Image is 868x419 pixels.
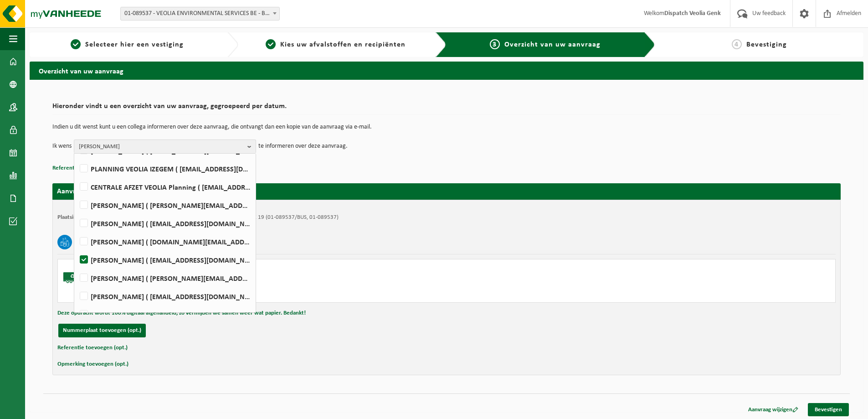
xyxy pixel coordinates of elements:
button: Referentie toevoegen (opt.) [52,162,123,174]
span: Overzicht van uw aanvraag [504,41,601,48]
img: BL-SO-LV.png [62,264,90,291]
div: Zelfaanlevering [99,279,483,286]
button: Opmerking toevoegen (opt.) [57,358,128,370]
strong: Aanvraag voor [DATE] [57,188,125,195]
label: [PERSON_NAME] ( [PERSON_NAME][EMAIL_ADDRESS][DOMAIN_NAME] ) [78,198,251,212]
label: [PERSON_NAME] ( [EMAIL_ADDRESS][DOMAIN_NAME] ) [78,308,251,321]
a: 2Kies uw afvalstoffen en recipiënten [243,39,429,50]
h2: Overzicht van uw aanvraag [30,62,863,79]
label: [PERSON_NAME] ( [DOMAIN_NAME][EMAIL_ADDRESS][DOMAIN_NAME] ) [78,235,251,248]
span: 2 [266,39,276,49]
p: te informeren over deze aanvraag. [258,140,348,153]
strong: Dispatch Veolia Genk [664,10,721,17]
span: 4 [732,39,742,49]
h2: Hieronder vindt u een overzicht van uw aanvraag, gegroepeerd per datum. [52,103,841,115]
span: Selecteer hier een vestiging [85,41,184,48]
label: [PERSON_NAME] ( [EMAIL_ADDRESS][DOMAIN_NAME] ) [78,217,251,230]
span: 01-089537 - VEOLIA ENVIRONMENTAL SERVICES BE - BEERSE [121,7,279,20]
label: [PERSON_NAME] ( [PERSON_NAME][EMAIL_ADDRESS][DOMAIN_NAME] ) [78,271,251,285]
label: PLANNING VEOLIA IZEGEM ( [EMAIL_ADDRESS][DOMAIN_NAME] ) [78,162,251,176]
button: Deze opdracht wordt 100% digitaal afgehandeld, zo vermijden we samen weer wat papier. Bedankt! [57,307,306,319]
span: Bevestiging [746,41,787,48]
span: Kies uw afvalstoffen en recipiënten [280,41,406,48]
span: [PERSON_NAME] [79,140,244,154]
a: 1Selecteer hier een vestiging [34,39,220,50]
label: [PERSON_NAME] ( [EMAIL_ADDRESS][DOMAIN_NAME] ) [78,253,251,267]
button: Referentie toevoegen (opt.) [57,342,128,354]
a: Bevestigen [808,403,849,416]
div: Aantal: 1 [99,290,483,298]
a: Aanvraag wijzigen [741,403,805,416]
button: Nummerplaat toevoegen (opt.) [58,324,146,337]
span: 01-089537 - VEOLIA ENVIRONMENTAL SERVICES BE - BEERSE [120,7,280,21]
strong: Plaatsingsadres: [57,214,97,220]
p: Ik wens [52,140,72,153]
p: Indien u dit wenst kunt u een collega informeren over deze aanvraag, die ontvangt dan een kopie v... [52,124,841,130]
button: [PERSON_NAME] [74,140,256,153]
label: CENTRALE AFZET VEOLIA Planning ( [EMAIL_ADDRESS][DOMAIN_NAME] ) [78,180,251,194]
span: 3 [490,39,500,49]
label: [PERSON_NAME] ( [EMAIL_ADDRESS][DOMAIN_NAME] ) [78,290,251,303]
span: 1 [71,39,81,49]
